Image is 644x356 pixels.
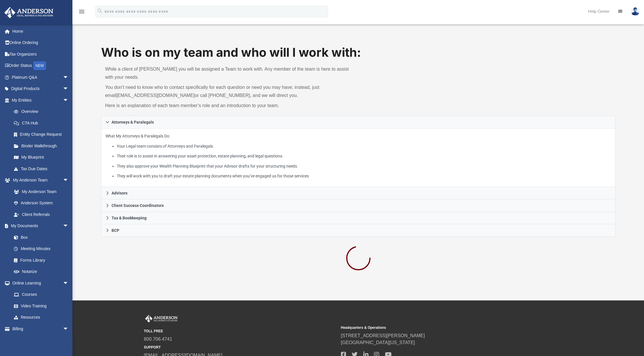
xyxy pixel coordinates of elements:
[97,8,103,14] i: search
[112,203,164,208] span: Client Success Coordinators
[144,329,337,334] small: TOLL FREE
[78,8,85,15] i: menu
[8,312,74,323] a: Resources
[144,345,337,350] small: SUPPORT
[63,94,74,106] span: arrow_drop_down
[8,152,74,163] a: My Blueprint
[101,199,616,212] a: Client Success Coordinators
[4,335,77,346] a: Events Calendar
[63,175,74,186] span: arrow_drop_down
[8,117,77,129] a: CTA Hub
[8,209,74,220] a: Client Referrals
[4,277,74,289] a: Online Learningarrow_drop_down
[105,65,354,81] p: While a client of [PERSON_NAME] you will be assigned a Team to work with. Any member of the team ...
[341,325,534,330] small: Headquarters & Operations
[341,340,415,345] a: [GEOGRAPHIC_DATA][US_STATE]
[4,175,74,186] a: My Anderson Teamarrow_drop_down
[101,212,616,224] a: Tax & Bookkeeping
[8,106,77,118] a: Overview
[112,191,127,195] span: Advisors
[101,116,616,129] a: Attorneys & Paralegals
[4,83,77,95] a: Digital Productsarrow_drop_down
[631,7,640,16] img: User Pic
[63,277,74,289] span: arrow_drop_down
[144,337,172,342] a: 800.706.4741
[117,173,611,180] li: They will work with you to draft your estate planning documents when you’ve engaged us for those ...
[8,289,74,300] a: Courses
[4,71,77,83] a: Platinum Q&Aarrow_drop_down
[8,129,77,140] a: Entity Change Request
[116,93,195,98] a: [EMAIL_ADDRESS][DOMAIN_NAME]
[112,120,154,124] span: Attorneys & Paralegals
[105,133,611,180] p: What My Attorneys & Paralegals Do:
[101,129,616,187] div: Attorneys & Paralegals
[4,220,74,232] a: My Documentsarrow_drop_down
[101,44,616,61] h1: Who is on my team and who will I work with:
[63,83,74,95] span: arrow_drop_down
[117,143,611,150] li: Your Legal team consists of Attorneys and Paralegals.
[112,228,119,232] span: BCP
[105,83,354,100] p: You don’t need to know who to contact specifically for each question or need you may have; instea...
[341,333,425,338] a: [STREET_ADDRESS][PERSON_NAME]
[117,153,611,160] li: Their role is to assist in answering your asset protection, estate planning, and legal questions.
[4,94,77,106] a: My Entitiesarrow_drop_down
[4,25,77,37] a: Home
[4,37,77,49] a: Online Ordering
[8,197,74,209] a: Anderson System
[4,323,77,335] a: Billingarrow_drop_down
[8,300,72,312] a: Video Training
[63,323,74,335] span: arrow_drop_down
[8,163,77,175] a: Tax Due Dates
[8,254,72,266] a: Forms Library
[112,216,147,220] span: Tax & Bookkeeping
[117,163,611,170] li: They also approve your Wealth Planning Blueprint that your Advisor drafts for your structuring ne...
[4,60,77,72] a: Order StatusNEW
[4,48,77,60] a: Tax Organizers
[33,61,46,70] div: NEW
[8,266,74,278] a: Notarize
[78,11,85,15] a: menu
[144,315,179,322] img: Anderson Advisors Platinum Portal
[105,102,354,110] p: Here is an explanation of each team member’s role and an introduction to your team.
[63,220,74,232] span: arrow_drop_down
[8,232,72,243] a: Box
[101,187,616,199] a: Advisors
[8,140,77,152] a: Binder Walkthrough
[8,186,72,197] a: My Anderson Team
[101,224,616,237] a: BCP
[63,71,74,83] span: arrow_drop_down
[3,7,55,18] img: Anderson Advisors Platinum Portal
[8,243,74,255] a: Meeting Minutes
